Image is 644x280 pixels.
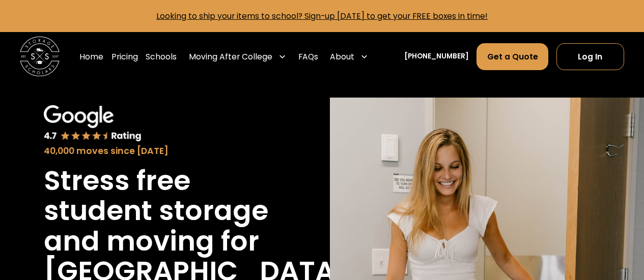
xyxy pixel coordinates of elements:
[44,166,270,256] h1: Stress free student storage and moving for
[79,43,103,71] a: Home
[156,11,488,21] a: Looking to ship your items to school? Sign-up [DATE] to get your FREE boxes in time!
[185,43,290,71] div: Moving After College
[326,43,372,71] div: About
[44,105,142,142] img: Google 4.7 star rating
[404,51,469,62] a: [PHONE_NUMBER]
[20,37,60,76] a: home
[44,144,270,158] div: 40,000 moves since [DATE]
[330,51,354,63] div: About
[146,43,177,71] a: Schools
[298,43,318,71] a: FAQs
[111,43,138,71] a: Pricing
[189,51,272,63] div: Moving After College
[556,43,624,70] a: Log In
[20,37,60,76] img: Storage Scholars main logo
[477,43,548,70] a: Get a Quote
